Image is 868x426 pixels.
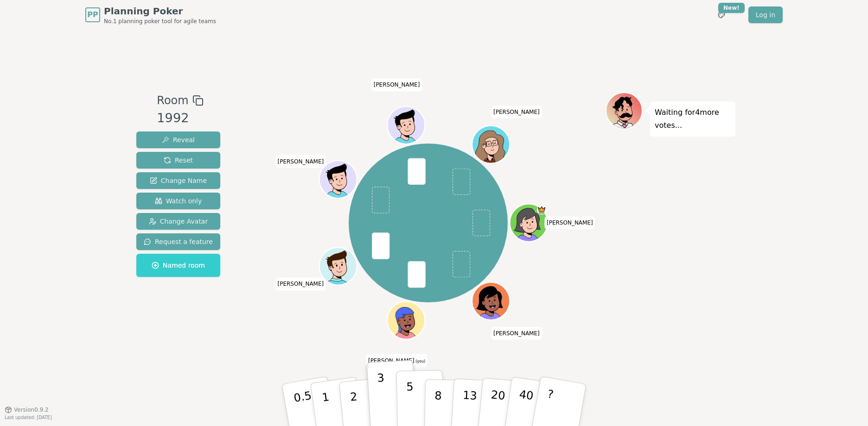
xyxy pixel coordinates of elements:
[157,92,188,109] span: Room
[162,135,195,144] span: Reveal
[152,261,205,270] span: Named room
[366,354,428,367] span: Click to change your name
[14,406,49,413] span: Version 0.9.2
[136,172,220,189] button: Change Name
[85,5,216,25] a: PPPlanning PokerNo.1 planning poker tool for agile teams
[104,5,216,18] span: Planning Poker
[718,3,745,13] div: New!
[104,18,216,25] span: No.1 planning poker tool for agile teams
[388,303,424,338] button: Click to change your avatar
[136,193,220,209] button: Watch only
[377,371,387,422] p: 3
[136,233,220,250] button: Request a feature
[275,278,326,291] span: Click to change your name
[275,155,326,168] span: Click to change your name
[150,176,207,185] span: Change Name
[136,152,220,169] button: Reset
[5,406,49,413] button: Version0.9.2
[136,254,220,277] button: Named room
[136,132,220,148] button: Reveal
[164,156,193,165] span: Reset
[149,217,208,226] span: Change Avatar
[713,6,730,23] button: New!
[136,213,220,230] button: Change Avatar
[144,237,213,246] span: Request a feature
[655,106,731,132] p: Waiting for 4 more votes...
[536,205,546,214] span: Inge is the host
[748,6,783,23] a: Log in
[155,196,202,206] span: Watch only
[5,415,52,420] span: Last updated: [DATE]
[491,327,542,340] span: Click to change your name
[157,109,203,128] div: 1992
[544,216,595,229] span: Click to change your name
[87,9,98,20] span: PP
[415,359,426,363] span: (you)
[371,79,422,92] span: Click to change your name
[491,106,542,119] span: Click to change your name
